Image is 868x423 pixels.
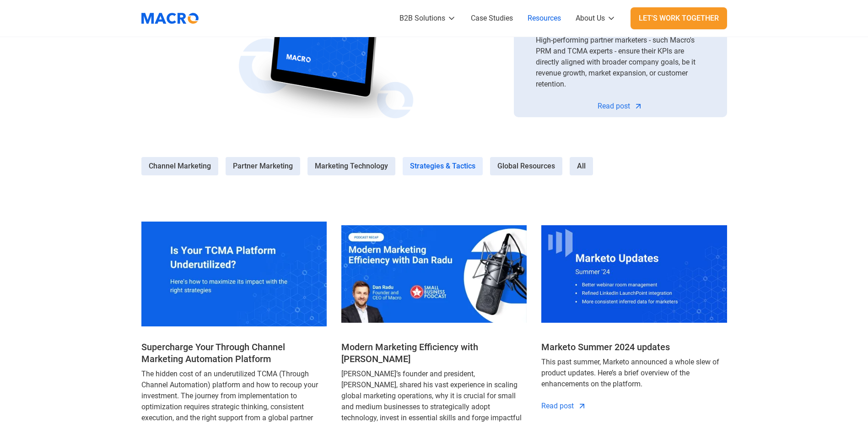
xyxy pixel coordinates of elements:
img: Modern Marketing Efficiency with Dan Radu [341,222,527,326]
a: Read post [541,401,587,412]
span: Partner Marketing [233,161,293,172]
a: Let's Work Together [631,7,727,29]
form: Email Form [141,157,727,178]
a: Modern Marketing Efficiency with [PERSON_NAME] [341,341,527,365]
span: Global Resources [497,161,555,172]
span: All [577,161,586,172]
img: Marketo Summer 2024 updates [541,222,727,326]
a: Supercharge Your Through Channel Marketing Automation Platform [141,341,327,365]
span: Strategies & Tactics [410,161,475,172]
a: home [141,7,205,30]
div: Read post [541,401,574,412]
img: Macromator Logo [137,7,203,30]
div: High-performing partner marketers - such Macro's PRM and TCMA experts - ensure their KPIs are dir... [536,35,705,90]
span: Marketing Technology [315,161,388,172]
div: Read post [598,101,630,112]
div: About Us [576,13,605,24]
img: Supercharge Your Through Channel Marketing Automation Platform [141,222,327,326]
div: Let's Work Together [639,13,719,24]
div: B2B Solutions [399,13,445,24]
a: Marketo Summer 2024 updates [541,341,670,353]
a: Read post [598,101,643,112]
span: Channel Marketing [149,161,211,172]
div: This past summer, Marketo announced a whole slew of product updates. Here’s a brief overview of t... [541,357,727,390]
